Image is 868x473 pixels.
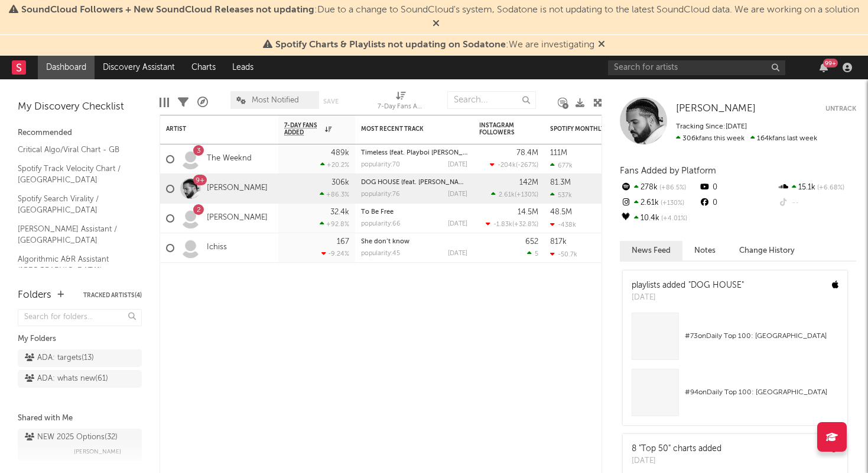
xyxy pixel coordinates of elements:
[676,135,817,142] span: 164k fans last week
[550,221,576,229] div: -438k
[95,56,183,79] a: Discovery Assistant
[320,220,349,228] div: +92.8 %
[698,180,777,195] div: 0
[25,430,118,445] div: NEW 2025 Options ( 32 )
[623,313,847,369] a: #73onDaily Top 100: [GEOGRAPHIC_DATA]
[620,195,698,211] div: 2.61k
[361,239,409,245] a: She don’t know
[514,221,537,228] span: +32.8 %
[632,279,744,292] div: playlists added
[197,85,208,120] div: A&R Pipeline
[620,241,682,260] button: News Feed
[550,126,639,133] div: Spotify Monthly Listeners
[83,292,142,298] button: Tracked Artists(4)
[598,40,605,50] span: Dismiss
[620,166,716,175] span: Fans Added by Platform
[361,179,467,186] div: DOG HOUSE (feat. Julia Wolf & Yeat)
[361,191,400,198] div: popularity: 76
[550,149,567,157] div: 111M
[337,238,349,246] div: 167
[448,162,467,168] div: [DATE]
[361,150,467,156] div: Timeless (feat. Playboi Carti & Doechii) - Remix
[479,122,521,136] div: Instagram Followers
[608,60,785,75] input: Search for artists
[331,179,349,186] div: 306k
[632,292,744,304] div: [DATE]
[166,126,255,133] div: Artist
[18,143,130,156] a: Critical Algo/Viral Chart - GB
[815,185,844,191] span: +6.68 %
[550,250,577,258] div: -50.7k
[18,288,51,303] div: Folders
[18,349,142,367] a: ADA: targets(13)
[778,180,856,195] div: 15.1k
[361,239,467,245] div: She don’t know
[516,192,537,198] span: +130 %
[820,63,828,72] button: 99+
[688,281,744,289] a: "DOG HOUSE"
[632,455,724,467] div: [DATE]
[178,85,188,120] div: Filters
[18,162,130,186] a: Spotify Track Velocity Chart / [GEOGRAPHIC_DATA]
[823,59,838,67] div: 99 +
[331,149,349,157] div: 489k
[323,98,339,105] button: Save
[18,223,130,247] a: [PERSON_NAME] Assistant / [GEOGRAPHIC_DATA]
[18,309,142,326] input: Search for folders...
[498,162,516,169] span: -204k
[620,211,698,226] div: 10.4k
[659,200,684,207] span: +130 %
[448,250,467,257] div: [DATE]
[207,184,268,194] a: [PERSON_NAME]
[207,243,227,253] a: Ichiss
[378,100,425,114] div: 7-Day Fans Added (7-Day Fans Added)
[18,370,142,388] a: ADA: whats new(61)
[18,100,142,114] div: My Discovery Checklist
[518,208,538,216] div: 14.5M
[321,250,349,258] div: -9.24 %
[550,238,567,246] div: 817k
[25,351,94,365] div: ADA: targets ( 13 )
[361,150,542,156] a: Timeless (feat. Playboi [PERSON_NAME] & Doechii) - Remix
[275,40,594,50] span: : We are investigating
[620,180,698,195] div: 278k
[550,162,573,169] div: 677k
[224,56,262,79] a: Leads
[493,221,512,228] span: -1.83k
[632,443,724,455] div: 8 "Top 50" charts added
[676,104,756,114] span: [PERSON_NAME]
[486,220,538,228] div: ( )
[378,85,425,120] div: 7-Day Fans Added (7-Day Fans Added)
[207,213,268,223] a: [PERSON_NAME]
[275,40,506,50] span: Spotify Charts & Playlists not updating on Sodatone
[448,221,467,227] div: [DATE]
[525,238,538,246] div: 652
[825,103,856,115] button: Untrack
[320,161,349,169] div: +20.2 %
[252,96,299,104] span: Most Notified
[659,215,687,222] span: +4.01 %
[518,162,537,169] span: -267 %
[499,192,515,198] span: 2.61k
[361,209,394,215] a: To Be Free
[623,369,847,425] a: #94onDaily Top 100: [GEOGRAPHIC_DATA]
[320,191,349,198] div: +86.3 %
[676,135,745,142] span: 306k fans this week
[361,126,450,133] div: Most Recent Track
[361,209,467,215] div: To Be Free
[550,191,572,199] div: 537k
[490,161,538,169] div: ( )
[550,179,571,186] div: 81.3M
[685,385,838,400] div: # 94 on Daily Top 100: [GEOGRAPHIC_DATA]
[74,445,121,459] span: [PERSON_NAME]
[682,241,727,260] button: Notes
[698,195,777,211] div: 0
[18,429,142,461] a: NEW 2025 Options(32)[PERSON_NAME]
[491,191,538,198] div: ( )
[361,250,400,257] div: popularity: 45
[207,154,252,164] a: The Weeknd
[38,56,95,79] a: Dashboard
[448,191,467,198] div: [DATE]
[21,5,859,15] span: : Due to a change to SoundCloud's system, Sodatone is not updating to the latest SoundCloud data....
[676,103,756,115] a: [PERSON_NAME]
